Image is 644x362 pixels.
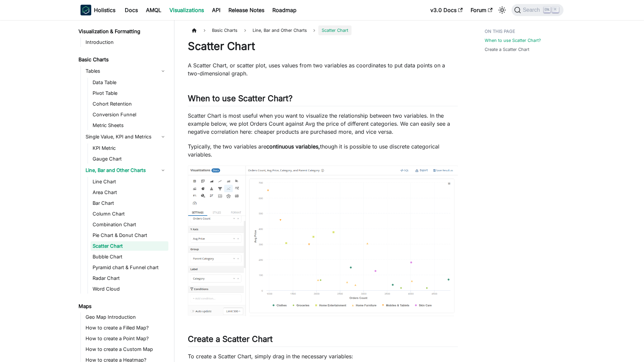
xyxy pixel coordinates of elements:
[552,7,559,13] kbd: K
[188,352,458,360] p: To create a Scatter Chart, simply drag in the necessary variables:
[84,66,168,76] a: Tables
[84,165,168,176] a: Line, Bar and Other Charts
[80,5,115,15] a: HolisticsHolistics
[91,78,168,87] a: Data Table
[94,6,115,14] b: Holistics
[80,5,91,15] img: Holistics
[84,323,168,333] a: How to create a Filled Map?
[485,46,529,53] a: Create a Scatter Chart
[91,177,168,186] a: Line Chart
[188,40,458,53] h1: Scatter Chart
[268,5,301,15] a: Roadmap
[249,25,310,35] span: Line, Bar and Other Charts
[165,5,208,15] a: Visualizations
[91,274,168,283] a: Radar Chart
[84,38,168,47] a: Introduction
[467,5,496,15] a: Forum
[91,284,168,294] a: Word Cloud
[142,5,165,15] a: AMQL
[91,154,168,164] a: Gauge Chart
[91,198,168,208] a: Bar Chart
[84,131,168,142] a: Single Value, KPI and Metrics
[188,142,458,159] p: Typically, the two variables are though it is possible to use discrete categorical variables.
[188,25,458,35] nav: Breadcrumbs
[91,263,168,272] a: Pyramid chart & Funnel chart
[91,209,168,219] a: Column Chart
[91,88,168,98] a: Pivot Table
[497,5,507,15] button: Switch between dark and light mode (currently light mode)
[91,143,168,153] a: KPI Metric
[74,20,174,362] nav: Docs sidebar
[266,143,320,150] strong: continuous variables,
[76,27,168,36] a: Visualization & Formatting
[91,188,168,197] a: Area Chart
[76,55,168,64] a: Basic Charts
[209,25,241,35] span: Basic Charts
[91,121,168,130] a: Metric Sheets
[188,61,458,77] p: A Scatter Chart, or scatter plot, uses values from two variables as coordinates to put data point...
[188,25,201,35] a: Home page
[485,37,541,44] a: When to use Scatter Chart?
[318,25,352,35] span: Scatter Chart
[91,110,168,119] a: Conversion Funnel
[91,241,168,251] a: Scatter Chart
[521,7,544,13] span: Search
[188,94,458,106] h2: When to use Scatter Chart?
[188,334,458,347] h2: Create a Scatter Chart
[84,345,168,354] a: How to create a Custom Map
[426,5,467,15] a: v3.0 Docs
[91,220,168,229] a: Combination Chart
[208,5,224,15] a: API
[91,252,168,261] a: Bubble Chart
[188,112,458,136] p: Scatter Chart is most useful when you want to visualize the relationship between two variables. I...
[91,231,168,240] a: Pie Chart & Donut Chart
[91,99,168,109] a: Cohort Retention
[84,312,168,322] a: Geo Map Introduction
[76,302,168,311] a: Maps
[121,5,142,15] a: Docs
[512,4,563,16] button: Search (Ctrl+K)
[84,334,168,343] a: How to create a Point Map?
[224,5,268,15] a: Release Notes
